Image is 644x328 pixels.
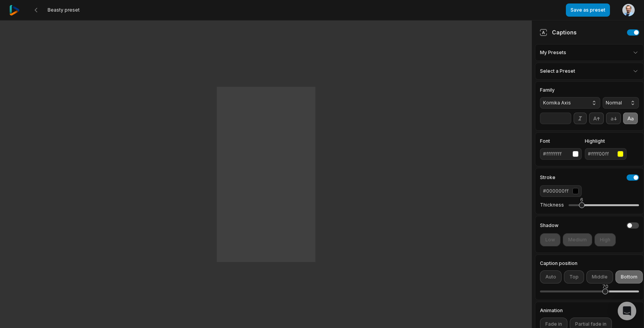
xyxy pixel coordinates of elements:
[540,175,555,180] h4: Stroke
[540,308,639,313] label: Animation
[535,44,644,61] div: My Presets
[586,270,613,284] button: Middle
[594,233,616,246] button: High
[543,150,569,157] div: #ffffffff
[540,270,562,284] button: Auto
[540,261,639,266] label: Caption position
[602,283,608,290] div: 70
[540,148,582,160] button: #ffffffff
[606,99,624,106] span: Normal
[603,97,639,109] button: Normal
[540,97,600,109] button: Komika Axis
[540,88,600,92] label: Family
[540,223,559,228] h4: Shadow
[588,150,614,157] div: #ffff00ff
[585,139,627,143] label: Highlight
[48,7,80,13] span: Beasty preset
[9,5,20,15] img: reap
[615,270,643,284] button: Bottom
[540,185,582,197] button: #000000ff
[580,196,583,203] div: 6
[563,233,592,246] button: Medium
[540,233,560,246] button: Low
[535,63,644,80] div: Select a Preset
[540,28,577,36] div: Captions
[618,302,636,320] div: Open Intercom Messenger
[564,270,584,284] button: Top
[540,202,564,208] label: Thickness
[543,188,569,195] div: #000000ff
[543,99,585,106] span: Komika Axis
[585,148,627,160] button: #ffff00ff
[566,3,610,17] button: Save as preset
[540,139,582,143] label: Font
